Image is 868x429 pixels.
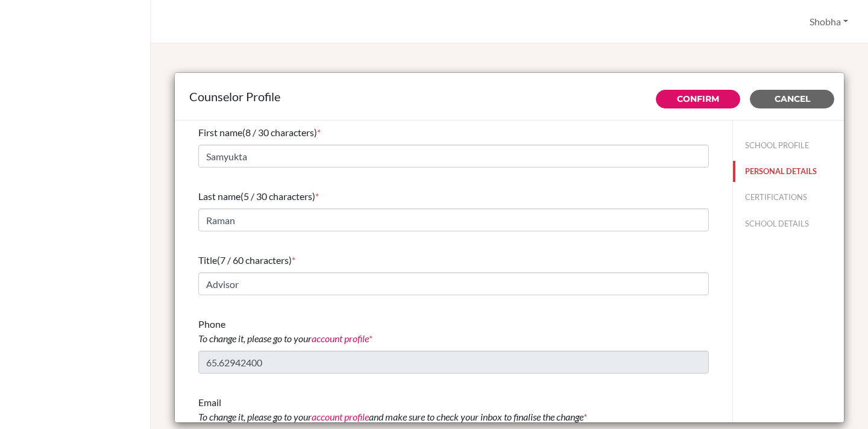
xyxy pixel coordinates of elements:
[733,187,844,208] button: CERTIFICATIONS
[198,190,241,202] span: Last name
[217,254,292,266] span: (7 / 60 characters)
[804,10,854,33] button: Shobha
[198,396,583,422] span: Email
[733,213,844,234] button: SCHOOL DETAILS
[312,411,369,422] a: account profile
[242,127,317,138] span: (8 / 30 characters)
[241,190,315,202] span: (5 / 30 characters)
[198,333,369,344] i: To change it, please go to your
[312,333,369,344] a: account profile
[733,161,844,182] button: PERSONAL DETAILS
[189,87,829,105] div: Counselor Profile
[733,135,844,156] button: SCHOOL PROFILE
[198,254,217,266] span: Title
[198,411,583,422] i: To change it, please go to your and make sure to check your inbox to finalise the change
[198,318,369,344] span: Phone
[198,127,242,138] span: First name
